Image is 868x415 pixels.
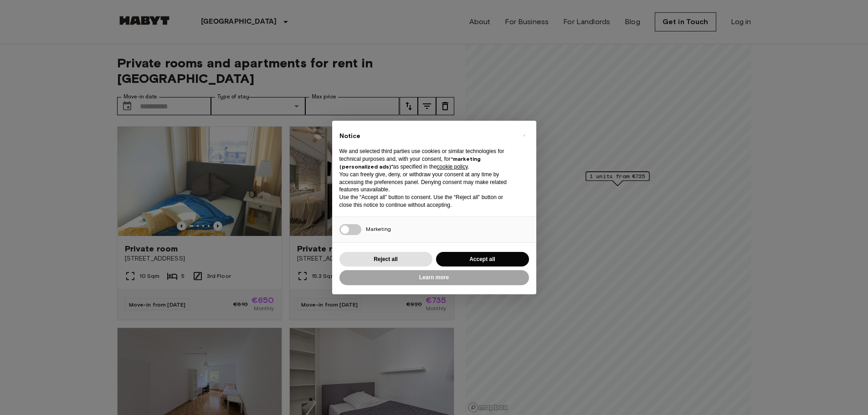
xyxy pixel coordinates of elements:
[339,270,529,285] button: Learn more
[436,252,529,267] button: Accept all
[366,225,391,232] span: Marketing
[339,194,514,209] p: Use the “Accept all” button to consent. Use the “Reject all” button or close this notice to conti...
[339,171,514,194] p: You can freely give, deny, or withdraw your consent at any time by accessing the preferences pane...
[437,164,468,170] a: cookie policy
[339,132,514,141] h2: Notice
[517,128,532,143] button: Close this notice
[339,155,481,170] strong: “marketing (personalized ads)”
[339,252,432,267] button: Reject all
[523,130,526,141] span: ×
[339,148,514,170] p: We and selected third parties use cookies or similar technologies for technical purposes and, wit...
